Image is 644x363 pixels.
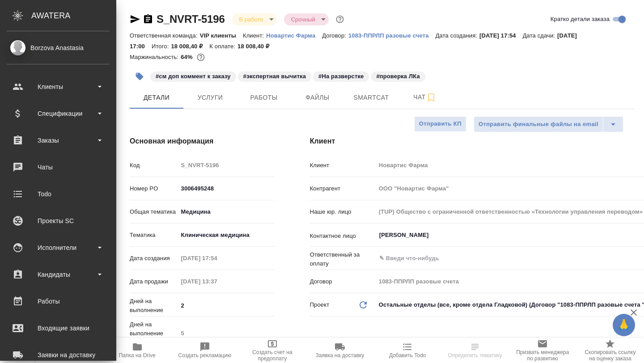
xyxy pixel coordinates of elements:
[436,32,479,39] p: Дата создания:
[582,349,639,362] span: Скопировать ссылку на оценку заказа
[242,92,285,103] span: Работы
[7,80,110,93] div: Клиенты
[7,134,110,147] div: Заказы
[616,316,631,334] span: 🙏
[157,13,225,25] a: S_NVRT-5196
[243,72,306,81] p: #экспертная вычитка
[374,338,441,363] button: Добавить Todo
[178,159,274,172] input: Пустое поле
[296,92,339,103] span: Файлы
[389,352,426,359] span: Добавить Todo
[474,116,623,132] div: split button
[318,72,364,81] p: #На разверстке
[7,107,110,120] div: Спецификации
[7,348,110,362] div: Заявки на доставку
[130,32,200,39] p: Ответственная команда:
[130,254,178,263] p: Дата создания
[310,300,330,309] p: Проект
[238,338,306,363] button: Создать счет на предоплату
[306,338,373,363] button: Заявка на доставку
[156,72,231,81] p: #см доп коммент к заказу
[130,297,178,315] p: Дней на выполнение
[509,338,576,363] button: Призвать менеджера по развитию
[130,320,178,347] p: Дней на выполнение (авт.)
[2,183,114,205] a: Todo
[195,51,207,63] button: 5407.40 RUB;
[178,252,256,265] input: Пустое поле
[135,92,178,103] span: Детали
[7,160,110,174] div: Чаты
[178,327,274,340] input: Пустое поле
[189,92,232,103] span: Услуги
[479,32,523,39] p: [DATE] 17:54
[284,13,329,25] div: В работе
[266,32,322,39] p: Новартис Фарма
[2,290,114,312] a: Работы
[419,119,462,129] span: Отправить КП
[130,161,178,170] p: Код
[2,210,114,232] a: Проекты SC
[130,277,178,286] p: Дата продажи
[130,54,181,60] p: Маржинальность:
[479,119,598,130] span: Отправить финальные файлы на email
[178,299,274,312] input: ✎ Введи что-нибудь
[350,92,393,103] span: Smartcat
[178,275,256,288] input: Пустое поле
[7,187,110,201] div: Todo
[322,32,348,39] p: Договор:
[178,352,231,359] span: Создать рекламацию
[474,116,603,132] button: Отправить финальные файлы на email
[576,338,644,363] button: Скопировать ссылку на оценку заказа
[200,32,243,39] p: VIP клиенты
[523,32,557,39] p: Дата сдачи:
[288,16,318,23] button: Срочный
[348,31,436,39] a: 1083-ППРЛП разовые счета
[448,352,502,359] span: Определить тематику
[310,184,376,193] p: Контрагент
[310,161,376,170] p: Клиент
[551,15,610,24] span: Кратко детали заказа
[403,92,446,103] span: Чат
[310,277,376,286] p: Договор
[130,207,178,216] p: Общая тематика
[7,241,110,254] div: Исполнители
[2,156,114,178] a: Чаты
[7,268,110,281] div: Кандидаты
[178,182,274,195] input: ✎ Введи что-нибудь
[232,13,277,25] div: В работе
[209,43,237,50] p: К оплате:
[130,231,178,240] p: Тематика
[310,207,376,216] p: Наше юр. лицо
[171,43,209,50] p: 18 008,40 ₽
[7,214,110,228] div: Проекты SC
[2,317,114,339] a: Входящие заявки
[348,32,436,39] p: 1083-ППРЛП разовые счета
[130,14,140,25] button: Скопировать ссылку для ЯМессенджера
[310,250,376,268] p: Ответственный за оплату
[130,67,149,86] button: Добавить тэг
[7,295,110,308] div: Работы
[316,352,364,359] span: Заявка на доставку
[243,32,266,39] p: Клиент:
[171,338,238,363] button: Создать рекламацию
[7,321,110,335] div: Входящие заявки
[426,92,436,103] svg: Подписаться
[237,72,313,80] span: экспертная вычитка
[178,204,274,219] div: Медицина
[152,43,171,50] p: Итого:
[613,314,635,336] button: 🙏
[441,338,509,363] button: Определить тематику
[103,338,171,363] button: Папка на Drive
[244,349,301,362] span: Создать счет на предоплату
[149,72,237,80] span: см доп коммент к заказу
[7,43,110,53] div: Borzova Anastasia
[119,352,156,359] span: Папка на Drive
[181,54,195,60] p: 64%
[310,232,376,241] p: Контактное лицо
[370,72,426,80] span: проверка ЛКа
[334,13,346,25] button: Доп статусы указывают на важность/срочность заказа
[266,31,322,39] a: Новартис Фарма
[130,184,178,193] p: Номер PO
[237,16,266,23] button: В работе
[178,228,274,243] div: Клиническая медицина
